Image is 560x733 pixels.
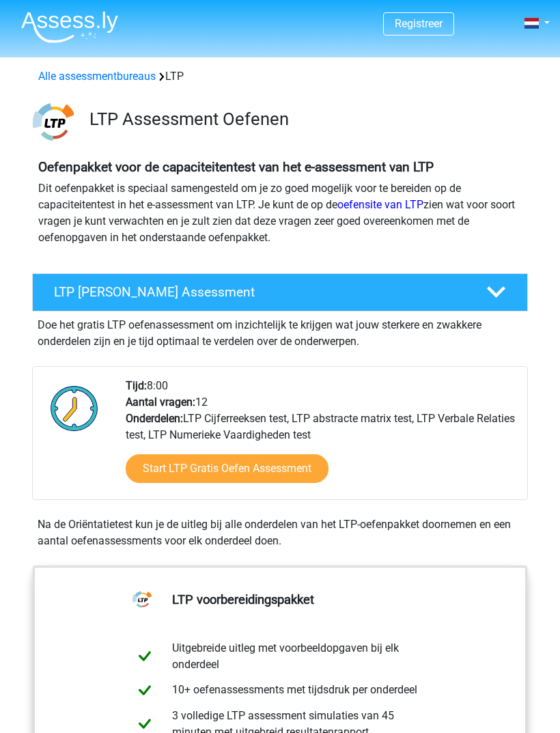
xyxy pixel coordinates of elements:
h4: LTP [PERSON_NAME] Assessment [54,284,466,300]
a: Start LTP Gratis Oefen Assessment [126,454,328,483]
img: Assessly [21,11,118,43]
h3: LTP Assessment Oefenen [89,109,517,130]
div: 8:00 12 LTP Cijferreeksen test, LTP abstracte matrix test, LTP Verbale Relaties test, LTP Numerie... [115,378,527,499]
b: Onderdelen: [126,412,183,425]
div: LTP [33,68,527,85]
a: oefensite van LTP [337,198,423,211]
a: Registreer [395,17,443,30]
img: Klok [44,378,105,439]
a: Alle assessmentbureaus [38,70,156,83]
b: Aantal vragen: [126,396,195,409]
b: Tijd: [126,379,147,392]
a: LTP [PERSON_NAME] Assessment [27,273,533,312]
div: Doe het gratis LTP oefenassessment om inzichtelijk te krijgen wat jouw sterkere en zwakkere onder... [32,312,528,350]
img: ltp.png [33,101,74,142]
b: Oefenpakket voor de capaciteitentest van het e-assessment van LTP [38,159,434,175]
div: Na de Oriëntatietest kun je de uitleg bij alle onderdelen van het LTP-oefenpakket doornemen en ee... [32,516,528,549]
p: Dit oefenpakket is speciaal samengesteld om je zo goed mogelijk voor te bereiden op de capaciteit... [38,180,522,246]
